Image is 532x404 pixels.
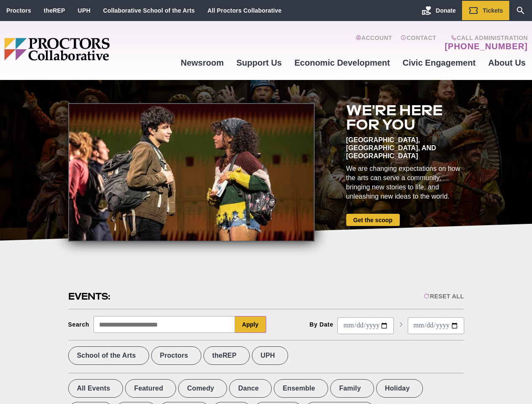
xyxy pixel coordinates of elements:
div: [GEOGRAPHIC_DATA], [GEOGRAPHIC_DATA], and [GEOGRAPHIC_DATA] [346,136,464,160]
a: UPH [78,7,91,14]
span: Donate [436,7,456,14]
a: Account [356,35,392,51]
button: Apply [235,316,266,333]
a: Search [509,1,532,20]
a: About Us [482,51,532,74]
a: Newsroom [174,51,230,74]
div: Search [68,321,90,328]
h2: We're here for you [346,103,464,132]
label: Family [330,379,374,398]
a: Support Us [230,51,288,74]
span: Tickets [483,7,503,14]
a: theREP [44,7,65,14]
label: theREP [203,346,250,365]
span: Call Administration [442,35,528,41]
a: Economic Development [288,51,396,74]
img: Proctors logo [4,38,174,61]
label: UPH [252,346,288,365]
div: We are changing expectations on how the arts can serve a community, bringing new stories to life,... [346,164,464,201]
label: Comedy [178,379,227,398]
a: All Proctors Collaborative [207,7,281,14]
h2: Events: [68,290,112,303]
a: Collaborative School of the Arts [103,7,195,14]
label: Featured [125,379,176,398]
a: Civic Engagement [396,51,482,74]
label: Proctors [151,346,201,365]
a: Tickets [462,1,509,20]
div: Reset All [424,293,464,300]
label: Ensemble [274,379,328,398]
label: Holiday [376,379,423,398]
a: Proctors [6,7,31,14]
a: Donate [415,1,462,20]
label: All Events [68,379,123,398]
a: Contact [401,35,436,51]
label: Dance [229,379,272,398]
a: [PHONE_NUMBER] [445,41,528,51]
a: Get the scoop [346,214,400,226]
div: By Date [310,321,334,328]
label: School of the Arts [68,346,149,365]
